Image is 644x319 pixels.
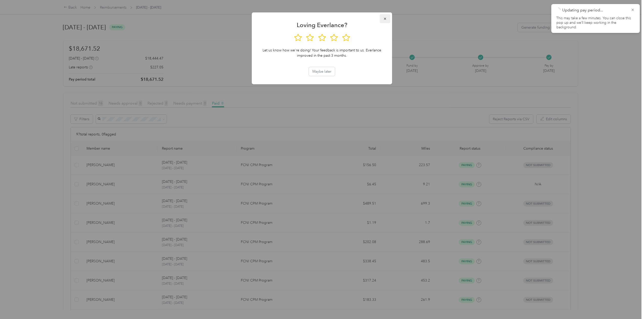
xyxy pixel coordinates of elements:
button: Maybe later [309,67,335,76]
div: Loving Everlance? [259,22,385,28]
p: Updating pay period... [562,7,627,13]
div: Let us know how we're doing! Your feedback is important to us. Everlance improved in the past 3 m... [259,48,385,58]
iframe: Everlance-gr Chat Button Frame [616,291,644,319]
p: This may take a few minutes. You can close this pop up and we’ll keep working in the background. [556,16,635,30]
